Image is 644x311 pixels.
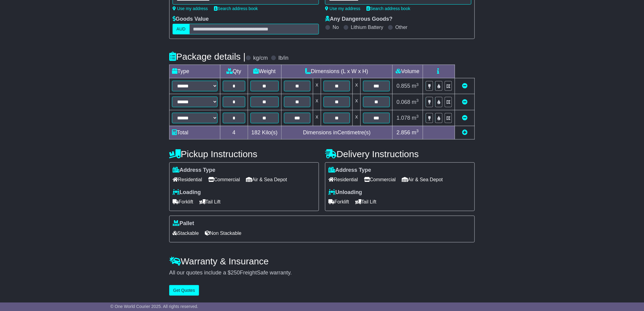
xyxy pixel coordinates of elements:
a: Use my address [173,6,208,11]
span: Forklift [173,197,193,207]
span: Commercial [364,175,396,184]
span: Commercial [208,175,240,184]
td: Type [170,65,220,78]
label: Pallet [173,220,194,227]
label: Goods Value [173,16,209,23]
div: All our quotes include a $ FreightSafe warranty. [169,270,475,276]
label: kg/cm [253,55,268,62]
a: Search address book [366,6,410,11]
span: 2.856 [397,129,410,136]
sup: 3 [416,98,419,103]
label: Lithium Battery [351,24,383,30]
td: x [313,78,321,94]
a: Remove this item [462,115,467,121]
a: Remove this item [462,83,467,89]
span: Residential [173,175,202,184]
a: Remove this item [462,99,467,105]
td: x [313,94,321,110]
td: Dimensions in Centimetre(s) [281,126,392,139]
h4: Pickup Instructions [169,149,319,159]
td: Total [170,126,220,139]
span: m [412,83,419,89]
span: Stackable [173,228,199,238]
td: 4 [220,126,248,139]
span: Tail Lift [199,197,221,207]
label: Loading [173,189,201,196]
sup: 3 [416,82,419,87]
span: 182 [251,129,261,136]
td: Kilo(s) [248,126,281,139]
span: Residential [328,175,358,184]
span: Forklift [328,197,349,207]
label: Any Dangerous Goods? [325,16,393,23]
label: No [333,24,339,30]
td: x [353,94,361,110]
h4: Warranty & Insurance [169,256,475,266]
span: m [412,129,419,136]
span: 0.855 [397,83,410,89]
label: lb/in [278,55,289,62]
label: Address Type [328,167,371,174]
a: Search address book [214,6,258,11]
span: © One World Courier 2025. All rights reserved. [110,304,198,309]
span: Tail Lift [355,197,376,207]
button: Get Quotes [169,285,199,296]
a: Use my address [325,6,360,11]
label: AUD [173,24,190,34]
sup: 3 [416,129,419,133]
label: Address Type [173,167,215,174]
td: Volume [392,65,423,78]
span: Air & Sea Depot [402,175,443,184]
span: Non Stackable [205,228,241,238]
label: Unloading [328,189,362,196]
span: 1.078 [397,115,410,121]
h4: Package details | [169,51,246,62]
sup: 3 [416,114,419,118]
td: Qty [220,65,248,78]
span: m [412,99,419,105]
td: Dimensions (L x W x H) [281,65,392,78]
td: x [313,110,321,126]
h4: Delivery Instructions [325,149,475,159]
td: x [353,78,361,94]
td: Weight [248,65,281,78]
a: Add new item [462,129,467,136]
span: Air & Sea Depot [246,175,287,184]
label: Other [395,24,408,30]
span: m [412,115,419,121]
td: x [353,110,361,126]
span: 250 [231,270,240,276]
span: 0.068 [397,99,410,105]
